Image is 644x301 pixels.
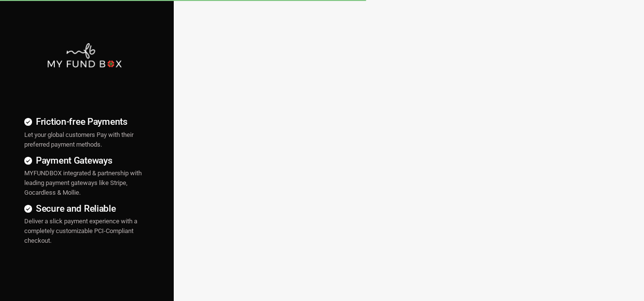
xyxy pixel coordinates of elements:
[24,201,145,216] h4: Secure and Reliable
[24,169,142,196] span: MYFUNDBOX integrated & partnership with leading payment gateways like Stripe, Gocardless & Mollie.
[24,115,145,129] h4: Friction-free Payments
[24,217,137,244] span: Deliver a slick payment experience with a completely customizable PCI-Compliant checkout.
[47,42,123,68] img: mfbwhite.png
[24,153,145,167] h4: Payment Gateways
[24,131,133,148] span: Let your global customers Pay with their preferred payment methods.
